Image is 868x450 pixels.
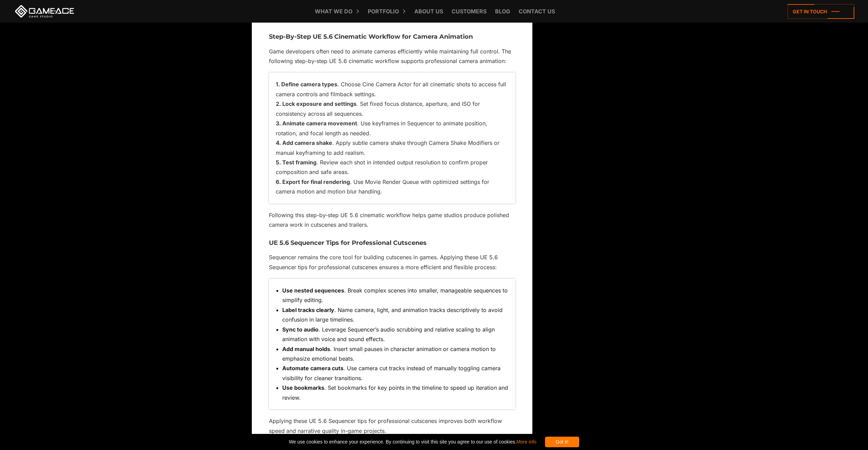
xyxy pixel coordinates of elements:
li: . Use Movie Render Queue with optimized settings for camera motion and motion blur handling. [276,177,508,197]
strong: Export for final rendering [282,178,350,185]
font: We use cookies to enhance your experience. By continuing to visit this site you agree to our use ... [289,439,536,445]
strong: Test framing [282,159,316,166]
li: . Break complex scenes into smaller, manageable sequences to simplify editing. [282,286,508,305]
strong: Use bookmarks [282,384,324,391]
a: Get in touch [788,4,854,19]
font: About Us [414,8,443,15]
strong: Add camera shake [282,139,332,146]
strong: Use nested sequences [282,287,344,294]
li: . Name camera, light, and animation tracks descriptively to avoid confusion in large timelines. [282,305,508,325]
li: . Use camera cut tracks instead of manually toggling camera visibility for cleaner transitions. [282,363,508,383]
a: More info [516,439,536,445]
p: Following this step-by-step UE 5.6 cinematic workflow helps game studios produce polished camera ... [269,210,515,230]
p: Sequencer remains the core tool for building cutscenes in games. Applying these UE 5.6 Sequencer ... [269,252,515,272]
h3: UE 5.6 Sequencer Tips for Professional Cutscenes [269,240,515,247]
strong: Sync to audio [282,326,319,333]
strong: Automate camera cuts [282,365,344,372]
li: . Review each shot in intended output resolution to confirm proper composition and safe areas. [276,158,508,177]
strong: Add manual holds [282,346,330,352]
p: Game developers often need to animate cameras efficiently while maintaining full control. The fol... [269,47,515,66]
font: Contact us [519,8,555,15]
font: Customers [452,8,487,15]
li: . Choose Cine Camera Actor for all cinematic shots to access full camera controls and filmback se... [276,79,508,99]
font: Portfolio [368,8,399,15]
strong: Animate camera movement [282,120,357,127]
div: Got it! [545,437,579,447]
li: . Apply subtle camera shake through Camera Shake Modifiers or manual keyframing to add realism. [276,138,508,158]
font: What we do [315,8,352,15]
li: . Set bookmarks for key points in the timeline to speed up iteration and review. [282,383,508,402]
strong: Define camera types [281,81,337,88]
li: . Leverage Sequencer’s audio scrubbing and relative scaling to align animation with voice and sou... [282,325,508,344]
li: . Set fixed focus distance, aperture, and ISO for consistency across all sequences. [276,99,508,118]
font: Blog [495,8,510,15]
p: Applying these UE 5.6 Sequencer tips for professional cutscenes improves both workflow speed and ... [269,416,515,436]
strong: Label tracks clearly [282,307,334,313]
li: . Use keyframes in Sequencer to animate position, rotation, and focal length as needed. [276,118,508,138]
strong: Lock exposure and settings [282,100,357,107]
li: . Insert small pauses in character animation or camera motion to emphasize emotional beats. [282,344,508,364]
h3: Step-By-Step UE 5.6 Cinematic Workflow for Camera Animation [269,34,515,40]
